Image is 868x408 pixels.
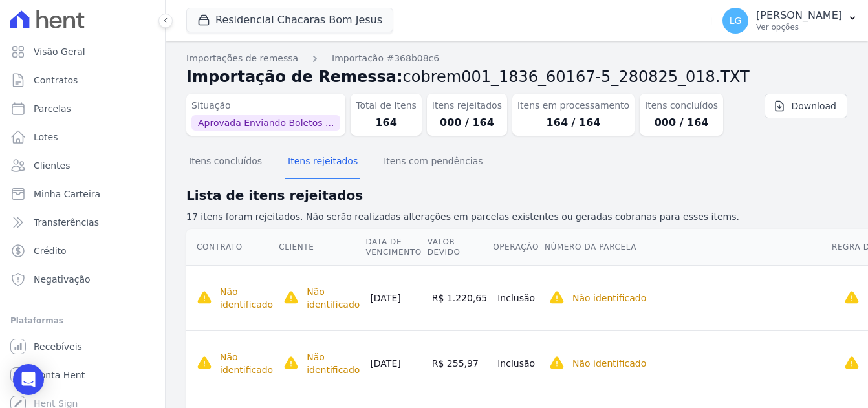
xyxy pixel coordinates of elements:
[427,330,492,396] td: R$ 255,97
[186,52,298,65] a: Importações de remessa
[365,229,426,266] th: Data de Vencimento
[572,292,646,305] p: Não identificado
[34,244,67,257] span: Crédito
[544,229,831,266] th: Número da Parcela
[5,266,160,292] a: Negativação
[307,350,360,376] p: Não identificado
[186,52,847,65] nav: Breadcrumb
[5,96,160,122] a: Parcelas
[34,131,58,144] span: Lotes
[191,99,340,113] dt: Situação
[432,115,502,131] dd: 000 / 164
[5,153,160,178] a: Clientes
[5,181,160,207] a: Minha Carteira
[492,330,544,396] td: Inclusão
[492,265,544,330] td: Inclusão
[34,216,99,229] span: Transferências
[5,238,160,264] a: Crédito
[645,115,718,131] dd: 000 / 164
[34,74,78,87] span: Contratos
[356,115,417,131] dd: 164
[34,102,71,115] span: Parcelas
[186,210,847,224] p: 17 itens foram rejeitados. Não serão realizadas alterações em parcelas existentes ou geradas cobr...
[5,39,160,65] a: Visão Geral
[5,334,160,360] a: Recebíveis
[712,3,868,39] button: LG [PERSON_NAME] Ver opções
[307,285,360,311] p: Não identificado
[765,94,847,118] a: Download
[34,369,85,381] span: Conta Hent
[572,357,646,370] p: Não identificado
[34,273,91,286] span: Negativação
[756,9,842,22] p: [PERSON_NAME]
[191,115,340,131] span: Aprovada Enviando Boletos ...
[186,65,847,89] h2: Importação de Remessa:
[365,265,426,330] td: [DATE]
[492,229,544,266] th: Operação
[5,67,160,93] a: Contratos
[517,99,629,113] dt: Itens em processamento
[220,350,273,376] p: Não identificado
[34,45,85,58] span: Visão Geral
[278,229,365,266] th: Cliente
[186,229,278,266] th: Contrato
[34,159,70,172] span: Clientes
[756,22,842,32] p: Ver opções
[186,145,265,179] button: Itens concluídos
[34,340,82,353] span: Recebíveis
[5,209,160,235] a: Transferências
[13,364,44,395] div: Open Intercom Messenger
[381,145,485,179] button: Itens com pendências
[285,145,360,179] button: Itens rejeitados
[332,52,439,65] a: Importação #368b08c6
[517,115,629,131] dd: 164 / 164
[730,16,742,25] span: LG
[427,265,492,330] td: R$ 1.220,65
[645,99,718,113] dt: Itens concluídos
[10,313,155,328] div: Plataformas
[356,99,417,113] dt: Total de Itens
[5,362,160,388] a: Conta Hent
[220,285,273,311] p: Não identificado
[365,330,426,396] td: [DATE]
[34,188,100,200] span: Minha Carteira
[403,68,750,86] span: cobrem001_1836_60167-5_280825_018.TXT
[186,186,847,205] h2: Lista de itens rejeitados
[432,99,502,113] dt: Itens rejeitados
[5,124,160,150] a: Lotes
[427,229,492,266] th: Valor devido
[186,8,393,32] button: Residencial Chacaras Bom Jesus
